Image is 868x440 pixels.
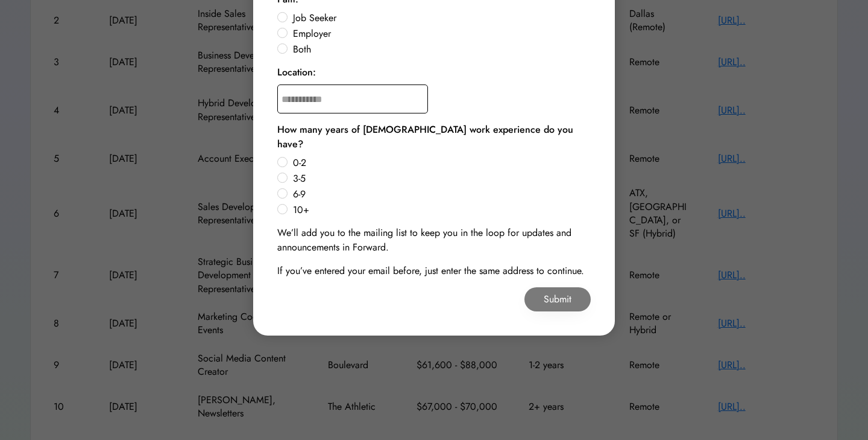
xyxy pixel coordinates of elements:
label: 0-2 [289,158,591,168]
label: Job Seeker [289,13,591,23]
div: If you’ve entered your email before, just enter the same address to continue. [277,264,584,278]
label: Employer [289,29,591,39]
div: We’ll add you to the mailing list to keep you in the loop for updates and announcements in Forward. [277,226,591,255]
label: 3-5 [289,174,591,183]
div: Location: [277,65,316,80]
label: 10+ [289,205,591,215]
label: 6-9 [289,190,591,199]
button: Submit [524,287,591,311]
label: Both [289,45,591,54]
div: How many years of [DEMOGRAPHIC_DATA] work experience do you have? [277,123,591,151]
